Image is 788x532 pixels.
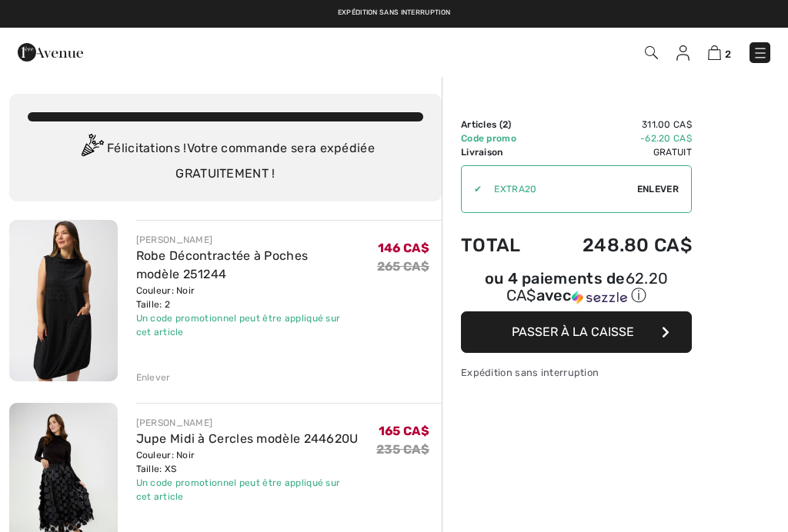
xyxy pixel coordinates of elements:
img: Recherche [645,46,658,59]
img: Menu [753,45,768,61]
span: 62.20 CA$ [506,269,669,304]
img: Robe Décontractée à Poches modèle 251244 [9,220,118,381]
div: [PERSON_NAME] [136,416,376,430]
button: Passer à la caisse [461,311,692,353]
span: 146 CA$ [378,241,429,255]
div: Expédition sans interruption [461,365,692,380]
img: Panier d'achat [708,45,721,60]
input: Code promo [482,166,637,212]
div: Félicitations ! Votre commande sera expédiée GRATUITEMENT ! [28,134,423,183]
td: 311.00 CA$ [543,118,692,131]
td: Total [461,219,543,271]
div: Un code promotionnel peut être appliqué sur cet article [136,311,377,339]
a: 2 [708,43,731,62]
span: Passer à la caisse [512,324,634,339]
td: 248.80 CA$ [543,219,692,271]
s: 265 CA$ [377,259,429,274]
img: 1ère Avenue [18,37,83,68]
td: Gratuit [543,145,692,159]
div: ou 4 paiements de avec [461,271,692,306]
span: 165 CA$ [379,424,429,438]
img: Sezzle [572,291,627,304]
img: Congratulation2.svg [76,134,107,165]
span: 2 [725,48,731,60]
div: Enlever [136,371,171,384]
div: Couleur: Noir Taille: 2 [136,284,377,311]
div: Un code promotionnel peut être appliqué sur cet article [136,476,376,504]
td: Code promo [461,131,543,145]
td: -62.20 CA$ [543,131,692,145]
div: [PERSON_NAME] [136,233,377,247]
div: ou 4 paiements de62.20 CA$avecSezzle Cliquez pour en savoir plus sur Sezzle [461,271,692,311]
s: 235 CA$ [376,442,429,457]
div: ✔ [462,182,482,196]
a: Jupe Midi à Cercles modèle 244620U [136,431,359,446]
td: Livraison [461,145,543,159]
div: Couleur: Noir Taille: XS [136,448,376,476]
a: Robe Décontractée à Poches modèle 251244 [136,248,309,281]
span: 2 [503,119,508,130]
img: Mes infos [676,45,689,61]
td: Articles ( ) [461,118,543,131]
a: 1ère Avenue [18,44,83,58]
span: Enlever [637,182,679,196]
